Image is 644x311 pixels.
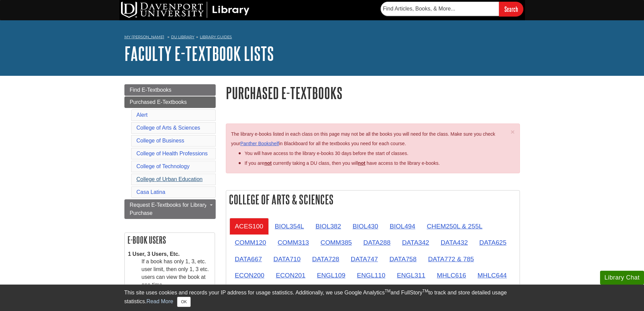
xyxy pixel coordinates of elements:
[310,218,347,235] a: BIOL382
[264,160,272,166] strong: not
[137,151,208,156] a: College of Health Professions
[472,267,512,284] a: MHLC644
[124,199,216,219] a: Request E-Textbooks for Library Purchase
[474,234,512,251] a: DATA625
[384,218,421,235] a: BIOL494
[137,112,148,118] a: Alert
[352,267,391,284] a: ENGL110
[307,251,344,267] a: DATA728
[510,128,515,135] button: Close
[423,289,428,293] sup: TM
[385,289,390,293] sup: TM
[177,297,190,307] button: Close
[130,99,187,105] span: Purchased E-Textbooks
[270,284,310,300] a: SOSC201
[124,32,520,43] nav: breadcrumb
[421,218,488,235] a: CHEM250L & 255L
[231,131,495,147] span: The library e-books listed in each class on this page may not be all the books you will need for ...
[130,202,207,216] span: Request E-Textbooks for Library Purchase
[311,267,351,284] a: ENGL109
[431,267,471,284] a: MHLC616
[347,218,384,235] a: BIOL430
[121,2,249,18] img: DU Library
[245,151,408,156] span: You will have access to the library e-books 30 days before the start of classes.
[124,34,164,40] a: My [PERSON_NAME]
[230,251,267,267] a: DATA667
[269,218,309,235] a: BIOL354L
[381,2,499,16] input: Find Articles, Books, & More...
[600,271,644,285] button: Library Chat
[384,251,422,267] a: DATA758
[226,191,520,208] h2: College of Arts & Sciences
[124,43,274,64] a: Faculty E-Textbook Lists
[240,141,279,146] a: Panther Bookshelf
[345,251,383,267] a: DATA747
[200,35,232,39] a: Library Guides
[230,284,269,300] a: MHLC674
[124,289,520,307] div: This site uses cookies and records your IP address for usage statistics. Additionally, we use Goo...
[146,298,173,304] a: Read More
[124,84,216,96] a: Find E-Textbooks
[128,250,211,258] dt: 1 User, 3 Users, Etc.
[137,189,165,195] a: Casa Latina
[137,125,200,131] a: College of Arts & Sciences
[423,251,479,267] a: DATA772 & 785
[130,87,172,93] span: Find E-Textbooks
[272,234,314,251] a: COMM313
[397,234,434,251] a: DATA342
[125,233,215,247] h2: E-book Users
[245,160,440,166] span: If you are currently taking a DU class, then you will have access to the library e-books.
[358,234,396,251] a: DATA288
[226,84,520,102] h1: Purchased E-Textbooks
[391,267,431,284] a: ENGL311
[270,267,311,284] a: ECON201
[510,128,515,136] span: ×
[358,160,365,166] u: not
[137,176,203,182] a: College of Urban Education
[381,2,523,16] form: Searches DU Library's articles, books, and more
[230,218,269,235] a: ACES100
[268,251,306,267] a: DATA710
[499,2,523,16] input: Search
[230,234,272,251] a: COMM120
[137,138,184,143] a: College of Business
[435,234,473,251] a: DATA432
[230,267,270,284] a: ECON200
[315,234,357,251] a: COMM385
[171,35,194,39] a: DU Library
[124,96,216,108] a: Purchased E-Textbooks
[137,163,190,169] a: College of Technology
